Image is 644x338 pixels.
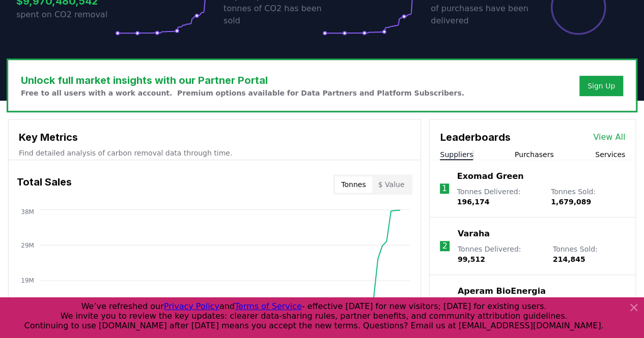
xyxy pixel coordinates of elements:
tspan: 19M [21,277,34,284]
p: Free to all users with a work account. Premium options available for Data Partners and Platform S... [21,88,464,98]
button: Purchasers [515,149,554,160]
button: $ Value [372,176,411,193]
p: Find detailed analysis of carbon removal data through time. [19,148,410,158]
span: 1,679,089 [551,198,591,206]
a: Varaha [458,228,490,240]
p: Tonnes Delivered : [457,187,541,207]
span: 99,512 [458,255,485,263]
h3: Total Sales [17,174,72,195]
p: Tonnes Sold : [551,187,625,207]
span: 196,174 [457,198,490,206]
tspan: 38M [21,208,34,215]
p: Tonnes Sold : [553,244,625,264]
tspan: 29M [21,241,34,249]
p: 2 [442,240,447,252]
h3: Leaderboards [440,130,510,145]
button: Tonnes [335,176,372,193]
p: of purchases have been delivered [431,3,529,27]
p: 1 [442,182,447,195]
a: Exomad Green [457,170,524,182]
p: spent on CO2 removal [16,9,115,21]
a: Sign Up [587,81,615,91]
h3: Unlock full market insights with our Partner Portal [21,73,464,88]
button: Services [595,149,625,160]
p: Tonnes Delivered : [458,244,543,264]
a: Aperam BioEnergia [458,285,546,297]
h3: Key Metrics [19,130,410,145]
button: Sign Up [579,76,623,96]
p: tonnes of CO2 has been sold [223,3,322,27]
span: 214,845 [553,255,585,263]
button: Suppliers [440,149,473,160]
a: View All [593,131,625,143]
